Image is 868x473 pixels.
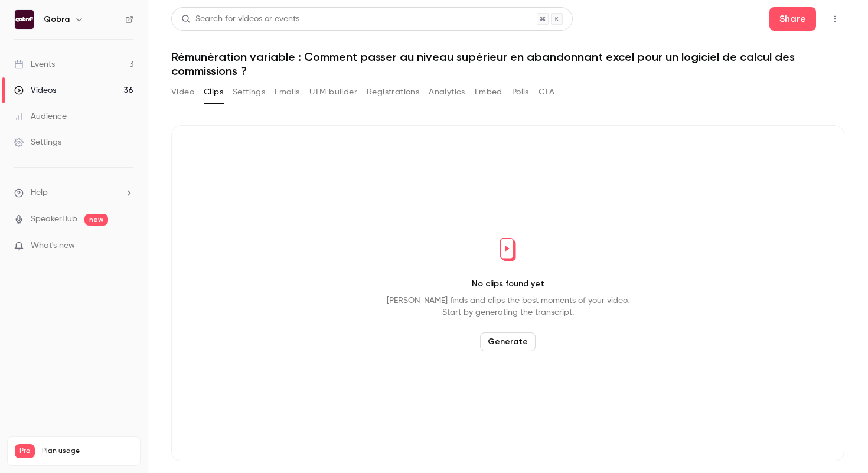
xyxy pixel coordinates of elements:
button: Generate [480,332,536,351]
div: Audience [14,110,67,122]
div: Settings [14,136,61,148]
button: Video [171,83,194,102]
button: Polls [512,83,529,102]
h1: Rémunération variable : Comment passer au niveau supérieur en abandonnant excel pour un logiciel ... [171,50,844,78]
button: Share [769,7,816,31]
button: Analytics [429,83,465,102]
button: Emails [275,83,299,102]
a: SpeakerHub [31,213,77,226]
li: help-dropdown-opener [14,187,133,199]
span: What's new [31,240,75,252]
button: Top Bar Actions [825,9,844,28]
iframe: Noticeable Trigger [119,241,133,252]
button: Settings [233,83,265,102]
div: Search for videos or events [181,13,299,25]
span: new [84,214,108,226]
button: Embed [475,83,502,102]
p: No clips found yet [472,278,544,290]
button: Registrations [367,83,419,102]
div: Videos [14,84,56,96]
button: UTM builder [309,83,357,102]
button: Clips [204,83,223,102]
h6: Qobra [44,14,70,25]
span: Help [31,187,48,199]
span: Plan usage [42,446,133,456]
p: [PERSON_NAME] finds and clips the best moments of your video. Start by generating the transcript. [387,295,629,318]
button: CTA [539,83,554,102]
span: Pro [15,444,35,458]
img: Qobra [15,10,34,29]
div: Events [14,58,55,70]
